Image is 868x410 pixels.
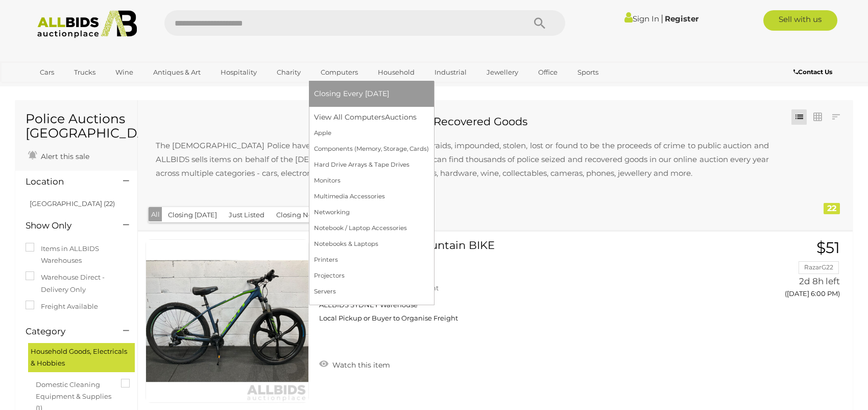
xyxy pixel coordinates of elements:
button: Search [514,10,565,36]
h2: Police Recovered Goods [146,116,779,127]
a: Jewellery [480,64,525,81]
a: Sports [571,64,605,81]
a: Charity [270,64,307,81]
a: Computers [314,64,365,81]
span: Alert this sale [38,152,89,161]
button: All [149,207,162,222]
a: Alert this sale [26,148,92,163]
div: 22 [824,203,840,214]
a: Register [665,14,698,24]
label: Items in ALLBIDS Warehouses [26,243,127,267]
a: Sign In [624,14,659,24]
h4: Show Only [26,221,108,231]
p: The [DEMOGRAPHIC_DATA] Police have got to send the items seized in raids, impounded, stolen, lost... [146,128,779,190]
span: | [661,13,663,24]
label: Freight Available [26,301,98,312]
a: Trucks [67,64,102,81]
a: Household [371,64,421,81]
a: Watch this item [317,356,393,372]
a: Hospitality [214,64,263,81]
a: [GEOGRAPHIC_DATA] (22) [30,199,115,208]
label: Warehouse Direct - Delivery Only [26,271,127,295]
span: $51 [816,238,840,257]
a: Office [532,64,564,81]
img: Allbids.com.au [32,10,142,38]
span: Watch this item [330,360,390,370]
h4: Location [26,177,108,187]
button: Just Listed [223,207,271,223]
div: Household Goods, Electricals & Hobbies [28,343,135,372]
a: [GEOGRAPHIC_DATA] [33,81,119,98]
h4: Category [26,327,108,336]
a: Contact Us [793,66,835,78]
a: Industrial [428,64,473,81]
h1: Police Auctions [GEOGRAPHIC_DATA] [26,112,127,140]
b: Contact Us [793,68,832,76]
button: Closing Next [270,207,325,223]
a: $51 RazarG22 2d 8h left ([DATE] 6:00 PM) [741,239,842,303]
a: Antiques & Art [147,64,207,81]
a: Cars [33,64,61,81]
a: Wine [109,64,140,81]
a: Sell with us [763,10,837,31]
button: Closing [DATE] [162,207,223,223]
a: [PERSON_NAME] Mountain BIKE 55093-11 [GEOGRAPHIC_DATA] Taren Point ALLBIDS SYDNEY Warehouse Local... [324,239,726,330]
